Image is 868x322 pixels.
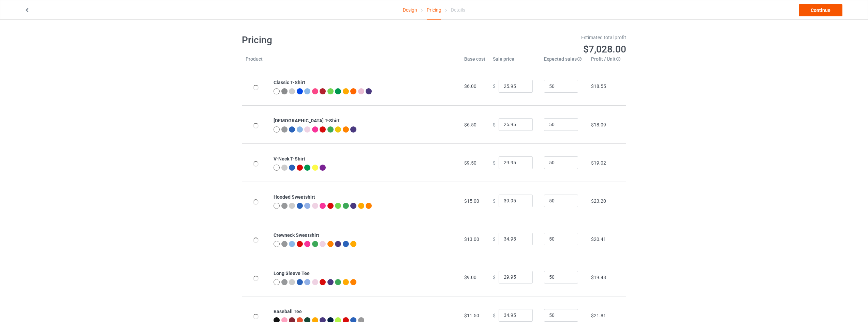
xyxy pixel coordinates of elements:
[464,122,476,127] span: $6.50
[591,198,606,204] span: $23.20
[591,313,606,318] span: $21.81
[591,275,606,280] span: $19.48
[493,83,496,89] span: $
[242,34,429,46] h1: Pricing
[591,160,606,166] span: $19.02
[274,309,302,314] b: Baseball Tee
[799,4,842,16] a: Continue
[274,80,305,85] b: Classic T-Shirt
[274,271,310,276] b: Long Sleeve Tee
[493,274,496,280] span: $
[591,122,606,127] span: $18.09
[493,312,496,318] span: $
[591,236,606,242] span: $20.41
[274,194,315,200] b: Hooded Sweatshirt
[464,275,476,280] span: $9.00
[427,0,441,20] div: Pricing
[464,160,476,166] span: $9.50
[489,56,540,67] th: Sale price
[464,236,479,242] span: $13.00
[591,83,606,89] span: $18.55
[439,34,627,41] div: Estimated total profit
[493,236,496,242] span: $
[583,44,626,55] span: $7,028.00
[274,232,319,238] b: Crewneck Sweatshirt
[242,56,270,67] th: Product
[493,198,496,203] span: $
[274,156,305,162] b: V-Neck T-Shirt
[281,88,288,94] img: heather_texture.png
[451,0,465,19] div: Details
[403,0,417,19] a: Design
[464,83,476,89] span: $6.00
[460,56,489,67] th: Base cost
[464,313,479,318] span: $11.50
[540,56,587,67] th: Expected sales
[587,56,626,67] th: Profit / Unit
[274,118,340,123] b: [DEMOGRAPHIC_DATA] T-Shirt
[493,122,496,127] span: $
[493,160,496,165] span: $
[464,198,479,204] span: $15.00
